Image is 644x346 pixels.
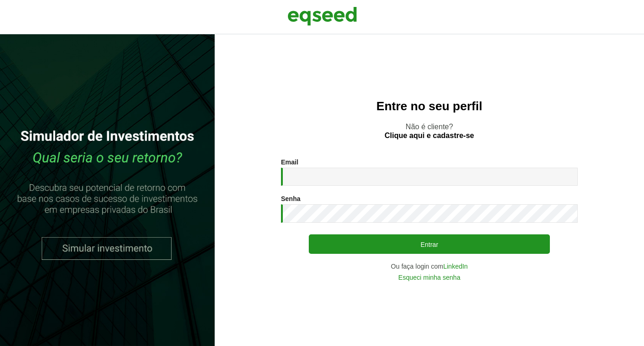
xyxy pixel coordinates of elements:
[309,234,550,254] button: Entrar
[287,5,357,28] img: EqSeed Logo
[281,159,298,165] label: Email
[385,132,474,139] a: Clique aqui e cadastre-se
[443,263,468,270] a: LinkedIn
[233,100,625,113] h2: Entre no seu perfil
[281,263,578,270] div: Ou faça login com
[233,122,625,140] p: Não é cliente?
[398,274,460,281] a: Esqueci minha senha
[281,195,300,202] label: Senha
